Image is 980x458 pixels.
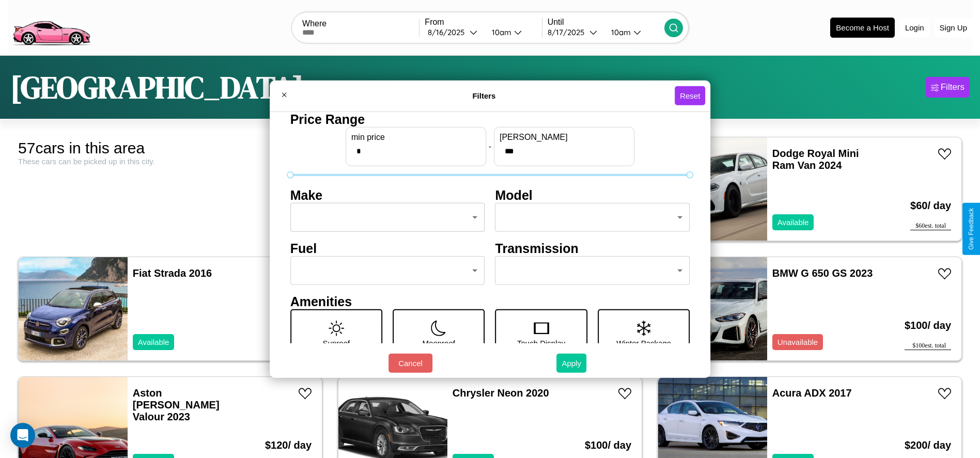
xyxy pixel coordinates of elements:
label: From [425,18,541,27]
a: BMW G 650 GS 2023 [772,267,873,279]
a: Acura ADX 2017 [772,387,852,399]
label: min price [351,132,480,141]
button: 10am [603,27,664,38]
button: Filters [926,77,970,98]
div: 10am [606,27,633,37]
div: 57 cars in this area [18,139,322,157]
img: logo [8,5,95,48]
a: Fiat Strada 2016 [133,267,212,279]
label: Until [548,18,664,27]
button: Reset [675,86,705,105]
p: Available [777,215,809,229]
p: Sunroof [323,336,350,350]
label: Where [302,19,419,28]
div: 8 / 16 / 2025 [428,27,470,37]
div: Filters [941,82,965,92]
div: $ 60 est. total [910,222,951,230]
button: Cancel [388,354,432,373]
button: 8/16/2025 [425,27,483,38]
h4: Make [290,187,485,202]
h4: Transmission [495,241,690,256]
a: Aston [PERSON_NAME] Valour 2023 [133,387,220,422]
a: Dodge Royal Mini Ram Van 2024 [772,148,859,171]
a: Chrysler Neon 2020 [453,387,549,399]
button: Become a Host [830,18,895,38]
h4: Amenities [290,294,690,309]
h3: $ 100 / day [905,309,951,342]
button: Apply [556,354,586,373]
div: 10am [487,27,514,37]
button: Login [900,18,929,37]
h4: Filters [293,91,675,100]
div: These cars can be picked up in this city. [18,157,322,166]
p: Touch Display [517,336,565,350]
button: Sign Up [935,18,972,37]
div: Give Feedback [968,208,975,250]
div: $ 100 est. total [905,342,951,350]
p: Moonroof [423,336,455,350]
div: 8 / 17 / 2025 [548,27,589,37]
h4: Fuel [290,241,485,256]
button: 10am [484,27,542,38]
h1: [GEOGRAPHIC_DATA] [10,66,304,108]
h4: Model [495,187,690,202]
h4: Price Range [290,112,690,127]
h3: $ 60 / day [910,189,951,222]
p: - [489,139,491,153]
label: [PERSON_NAME] [500,132,629,141]
p: Winter Package [616,336,671,350]
p: Unavailable [777,335,818,349]
div: Open Intercom Messenger [10,423,35,448]
p: Available [138,335,169,349]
